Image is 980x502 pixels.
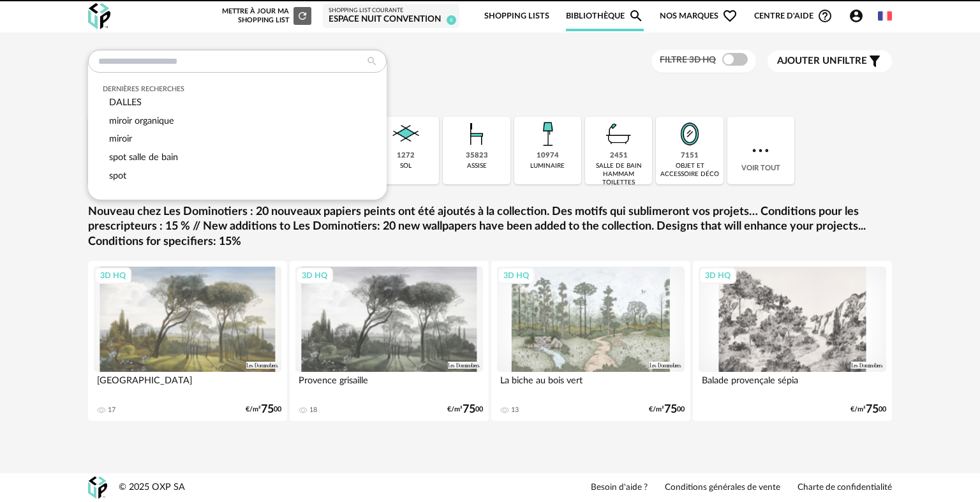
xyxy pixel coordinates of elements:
[660,1,738,31] span: Nos marques
[850,405,886,414] div: €/m² 00
[108,406,115,415] div: 17
[88,205,892,249] a: Nouveau chez Les Dominotiers : 20 nouveaux papiers peints ont été ajoutés à la collection. Des mo...
[246,405,281,414] div: €/m² 00
[466,151,488,161] div: 35823
[309,406,317,415] div: 18
[290,261,489,421] a: 3D HQ Provence grisaille 18 €/m²7500
[878,9,892,23] img: fr
[591,482,648,494] a: Besoin d'aide ?
[109,152,178,162] span: spot salle de bain
[389,117,423,151] img: Sol.png
[866,405,879,414] span: 75
[817,8,833,24] span: Help Circle Outline icon
[699,372,886,397] div: Balade provençale sépia
[693,261,892,421] a: 3D HQ Balade provençale sépia €/m²7500
[484,1,549,31] a: Shopping Lists
[754,8,833,24] span: Centre d'aideHelp Circle Outline icon
[849,8,864,24] span: Account Circle icon
[103,85,373,94] div: Dernières recherches
[727,117,794,184] div: Voir tout
[88,3,110,29] img: OXP
[119,482,185,494] div: © 2025 OXP SA
[296,267,333,284] div: 3D HQ
[459,117,494,151] img: Assise.png
[672,117,707,151] img: Miroir.png
[109,134,132,144] span: miroir
[530,162,565,170] div: luminaire
[297,12,308,19] span: Refresh icon
[602,117,636,151] img: Salle%20de%20bain.png
[498,267,535,284] div: 3D HQ
[849,8,870,24] span: Account Circle icon
[660,55,716,64] span: Filtre 3D HQ
[511,406,519,415] div: 13
[660,162,719,179] div: objet et accessoire déco
[400,162,412,170] div: sol
[447,405,483,414] div: €/m² 00
[777,56,837,66] span: Ajouter un
[610,151,628,161] div: 2451
[295,372,483,397] div: Provence grisaille
[94,267,131,284] div: 3D HQ
[261,405,274,414] span: 75
[329,7,454,15] div: Shopping List courante
[467,162,487,170] div: assise
[109,171,126,181] span: spot
[94,372,281,397] div: [GEOGRAPHIC_DATA]
[722,8,738,24] span: Heart Outline icon
[329,7,454,26] a: Shopping List courante Espace Nuit Convention 6
[397,151,415,161] div: 1272
[491,261,690,421] a: 3D HQ La biche au bois vert 13 €/m²7500
[589,162,648,187] div: salle de bain hammam toilettes
[463,405,475,414] span: 75
[699,267,736,284] div: 3D HQ
[628,8,644,24] span: Magnify icon
[664,405,677,414] span: 75
[109,116,174,126] span: miroir organique
[530,117,565,151] img: Luminaire.png
[867,54,882,69] span: Filter icon
[88,476,107,499] img: OXP
[88,261,287,421] a: 3D HQ [GEOGRAPHIC_DATA] 17 €/m²7500
[665,482,780,494] a: Conditions générales de vente
[566,1,644,31] a: BibliothèqueMagnify icon
[749,139,772,162] img: more.7b13dc1.svg
[537,151,559,161] div: 10974
[768,50,892,72] button: Ajouter unfiltre Filter icon
[497,372,685,397] div: La biche au bois vert
[329,14,454,26] div: Espace Nuit Convention
[649,405,685,414] div: €/m² 00
[681,151,699,161] div: 7151
[798,482,892,494] a: Charte de confidentialité
[777,55,867,68] span: filtre
[109,98,142,107] span: DALLES
[447,15,456,25] span: 6
[219,7,311,25] div: Mettre à jour ma Shopping List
